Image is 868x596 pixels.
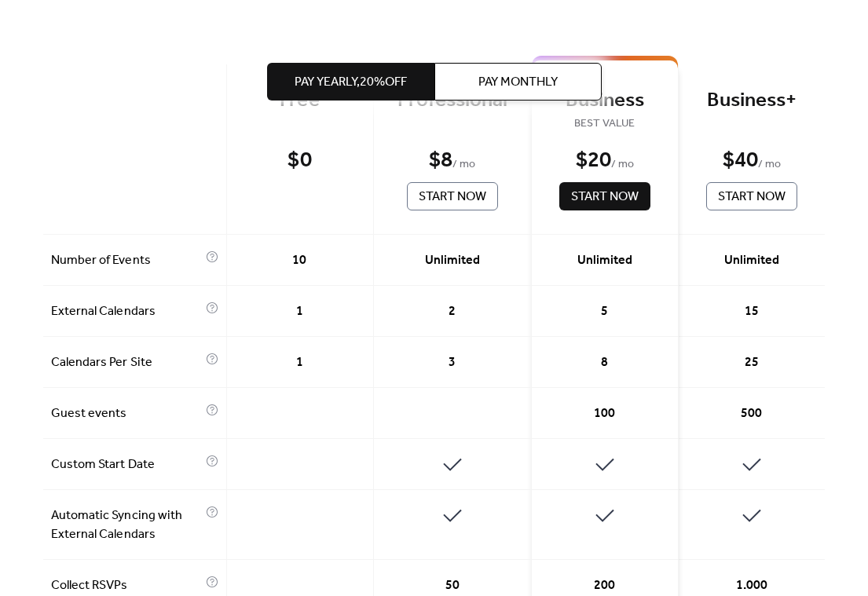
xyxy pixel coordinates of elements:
[571,188,639,207] span: Start Now
[445,576,460,595] span: 50
[449,302,456,321] span: 2
[555,88,654,114] div: Business
[449,353,456,372] span: 3
[702,88,801,114] div: Business+
[51,576,201,595] span: Collect RSVPs
[429,147,452,174] div: $ 8
[745,302,759,321] span: 15
[601,353,608,372] span: 8
[51,251,201,270] span: Number of Events
[741,404,762,423] span: 500
[594,576,615,595] span: 200
[296,353,303,372] span: 1
[295,73,407,92] span: Pay Yearly, 20% off
[419,188,486,207] span: Start Now
[559,182,650,210] button: Start Now
[51,353,201,372] span: Calendars Per Site
[594,404,615,423] span: 100
[736,576,767,595] span: 1.000
[292,251,306,270] span: 10
[452,155,475,174] span: / mo
[51,404,201,423] span: Guest events
[724,251,779,270] span: Unlimited
[723,147,758,174] div: $ 40
[706,182,797,210] button: Start Now
[251,88,350,114] div: Free
[267,63,434,101] button: Pay Yearly,20%off
[51,506,201,544] span: Automatic Syncing with External Calendars
[577,251,632,270] span: Unlimited
[611,155,634,174] span: / mo
[718,188,786,207] span: Start Now
[51,302,201,321] span: External Calendars
[555,115,654,133] span: BEST VALUE
[758,155,781,174] span: / mo
[745,353,759,372] span: 25
[288,147,311,174] div: $ 0
[434,63,602,101] button: Pay Monthly
[407,182,498,210] button: Start Now
[425,251,480,270] span: Unlimited
[478,73,558,92] span: Pay Monthly
[576,147,611,174] div: $ 20
[51,455,201,474] span: Custom Start Date
[601,302,608,321] span: 5
[296,302,303,321] span: 1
